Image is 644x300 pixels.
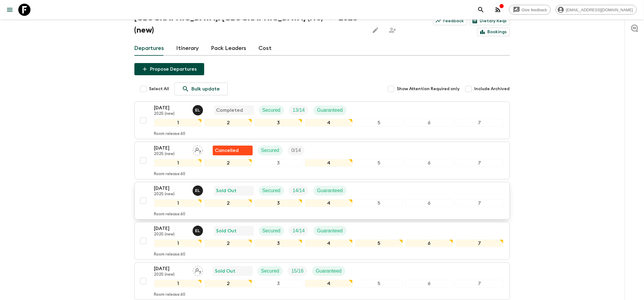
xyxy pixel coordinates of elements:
[134,63,204,75] button: Propose Departures
[254,199,302,207] div: 3
[262,187,281,194] p: Secured
[154,252,186,257] p: Room release: 60
[193,226,204,236] button: EL
[433,17,467,25] a: Feedback
[355,239,403,247] div: 5
[261,267,279,275] p: Secured
[369,24,382,36] button: Edit this itinerary
[134,262,510,300] button: [DATE]2025 (new)Assign pack leaderSold OutSecuredTrip FillGuaranteed1234567Room release:60
[134,142,510,179] button: [DATE]2025 (new)Assign pack leaderFlash Pack cancellationSecuredTrip Fill1234567Room release:60
[154,232,188,237] p: 2025 (new)
[211,41,247,56] a: Pack Leaders
[405,199,453,207] div: 6
[215,147,239,154] p: Cancelled
[193,107,204,112] span: Eleonora Longobardi
[518,8,550,12] span: Give feedback
[305,239,353,247] div: 4
[386,24,399,36] span: Share this itinerary
[456,159,503,167] div: 7
[154,265,188,272] p: [DATE]
[154,199,202,207] div: 1
[405,119,453,127] div: 6
[305,159,353,167] div: 4
[193,147,203,152] span: Assign pack leader
[193,268,203,273] span: Assign pack leader
[477,28,510,36] a: Bookings
[456,239,503,247] div: 7
[475,4,487,16] button: search adventures
[195,228,200,233] p: E L
[397,86,460,92] span: Show Attention Required only
[154,185,188,192] p: [DATE]
[4,4,16,16] button: menu
[317,107,343,114] p: Guaranteed
[176,41,199,56] a: Itinerary
[192,85,220,93] p: Bulk update
[563,8,636,12] span: [EMAIL_ADDRESS][DOMAIN_NAME]
[154,292,186,297] p: Room release: 60
[216,107,243,114] p: Completed
[262,227,281,235] p: Secured
[254,239,302,247] div: 3
[213,146,253,155] div: Flash Pack cancellation
[254,280,302,288] div: 3
[316,267,342,275] p: Guaranteed
[204,159,252,167] div: 2
[509,5,551,15] a: Give feedback
[289,186,308,196] div: Trip Fill
[293,227,305,235] p: 14 / 14
[262,107,281,114] p: Secured
[261,147,279,154] p: Secured
[154,280,202,288] div: 1
[154,272,188,277] p: 2025 (new)
[204,280,252,288] div: 2
[149,86,169,92] span: Select All
[305,119,353,127] div: 4
[456,119,503,127] div: 7
[154,225,188,232] p: [DATE]
[405,239,453,247] div: 6
[259,41,272,56] a: Cost
[475,86,510,92] span: Include Archived
[305,280,353,288] div: 4
[195,188,200,193] p: E L
[154,172,186,177] p: Room release: 60
[258,266,283,276] div: Secured
[204,239,252,247] div: 2
[134,41,164,56] a: Departures
[154,104,188,111] p: [DATE]
[288,266,307,276] div: Trip Fill
[258,146,283,155] div: Secured
[291,147,301,154] p: 0 / 14
[470,17,510,25] a: Dietary Reqs
[259,105,284,115] div: Secured
[456,280,503,288] div: 7
[154,119,202,127] div: 1
[355,280,403,288] div: 5
[216,227,237,235] p: Sold Out
[154,111,188,116] p: 2025 (new)
[317,187,343,194] p: Guaranteed
[204,119,252,127] div: 2
[154,144,188,152] p: [DATE]
[193,185,204,196] button: EL
[154,239,202,247] div: 1
[134,222,510,260] button: [DATE]2025 (new)Eleonora LongobardiSold OutSecuredTrip FillGuaranteed1234567Room release:60
[154,212,186,217] p: Room release: 60
[134,12,365,36] h1: [GEOGRAPHIC_DATA]: [GEOGRAPHIC_DATA] (IT6) 2025 (new)
[134,101,510,139] button: [DATE]2025 (new)Eleonora LongobardiCompletedSecuredTrip FillGuaranteed1234567Room release:60
[289,226,308,236] div: Trip Fill
[254,159,302,167] div: 3
[291,267,304,275] p: 15 / 16
[355,159,403,167] div: 5
[215,267,236,275] p: Sold Out
[305,199,353,207] div: 4
[288,146,304,155] div: Trip Fill
[193,228,204,232] span: Eleonora Longobardi
[355,199,403,207] div: 5
[289,105,308,115] div: Trip Fill
[254,119,302,127] div: 3
[216,187,237,194] p: Sold Out
[174,83,228,95] a: Bulk update
[405,159,453,167] div: 6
